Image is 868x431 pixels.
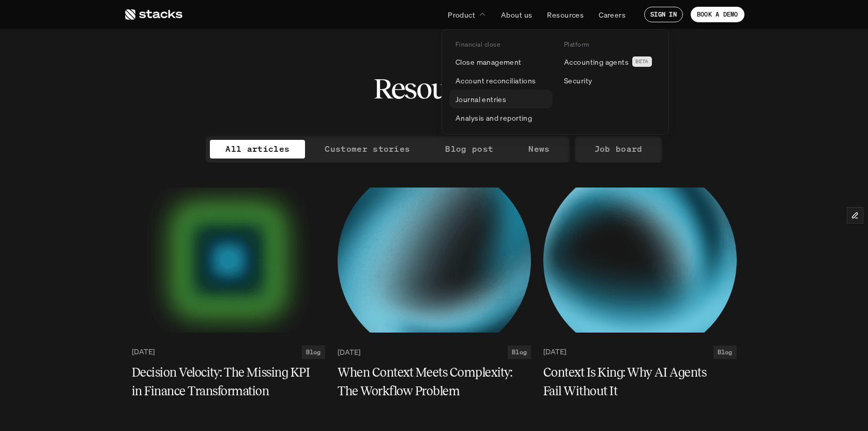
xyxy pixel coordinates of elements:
[430,140,509,159] a: Blog post
[543,363,724,400] h5: Context Is King: Why AI Agents Fail Without It
[455,75,536,86] p: Account reconciliations
[547,9,584,20] p: Resources
[306,349,321,356] h2: Blog
[132,346,325,359] a: [DATE]Blog
[338,348,360,356] p: [DATE]
[225,141,290,156] p: All articles
[455,94,506,105] p: Journal entries
[564,41,589,48] p: Platform
[132,348,155,356] p: [DATE]
[338,363,531,400] a: When Context Meets Complexity: The Workflow Problem
[595,141,643,156] p: Job board
[691,7,744,22] a: BOOK A DEMO
[697,11,738,18] p: BOOK A DEMO
[210,140,305,159] a: All articles
[541,5,590,24] a: Resources
[592,5,632,24] a: Careers
[449,71,553,90] a: Account reconciliations
[455,112,532,123] p: Analysis and reporting
[449,52,553,71] a: Close management
[445,141,493,156] p: Blog post
[635,59,649,65] h2: BETA
[512,349,527,356] h2: Blog
[325,141,410,156] p: Customer stories
[455,56,522,67] p: Close management
[564,56,629,67] p: Accounting agents
[448,9,475,20] p: Product
[528,141,550,156] p: News
[309,140,425,159] a: Customer stories
[579,140,658,159] a: Job board
[455,41,500,48] p: Financial close
[543,346,737,359] a: [DATE]Blog
[564,75,592,86] p: Security
[513,140,565,159] a: News
[132,363,313,400] h5: Decision Velocity: The Missing KPI in Finance Transformation
[847,208,863,223] button: Edit Framer Content
[650,11,677,18] p: SIGN IN
[599,9,626,20] p: Careers
[558,71,661,90] a: Security
[449,90,553,108] a: Journal entries
[373,73,495,105] h2: Resources
[132,363,325,400] a: Decision Velocity: The Missing KPI in Finance Transformation
[558,52,661,71] a: Accounting agentsBETA
[495,5,538,24] a: About us
[543,348,566,356] p: [DATE]
[718,349,733,356] h2: Blog
[449,108,553,127] a: Analysis and reporting
[644,7,683,22] a: SIGN IN
[338,346,531,359] a: [DATE]Blog
[543,363,737,400] a: Context Is King: Why AI Agents Fail Without It
[338,363,519,400] h5: When Context Meets Complexity: The Workflow Problem
[155,47,200,55] a: Privacy Policy
[501,9,532,20] p: About us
